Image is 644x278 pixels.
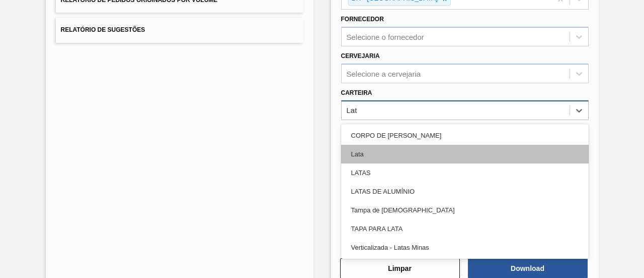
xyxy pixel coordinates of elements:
[351,206,455,214] font: Tampa de [DEMOGRAPHIC_DATA]
[351,132,442,139] font: CORPO DE [PERSON_NAME]
[347,69,421,78] font: Selecione a cervejaria
[351,150,364,158] font: Lata
[511,264,544,272] font: Download
[388,264,412,272] font: Limpar
[61,27,145,34] font: Relatório de Sugestões
[347,33,424,41] font: Selecione o fornecedor
[341,89,372,96] font: Carteira
[351,244,429,251] font: Verticalizada - Latas Minas
[351,188,415,195] font: LATAS DE ALUMÍNIO
[56,18,303,42] button: Relatório de Sugestões
[341,16,384,23] font: Fornecedor
[351,225,403,233] font: TAPA PARA LATA
[341,52,380,60] font: Cervejaria
[351,169,371,177] font: LATAS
